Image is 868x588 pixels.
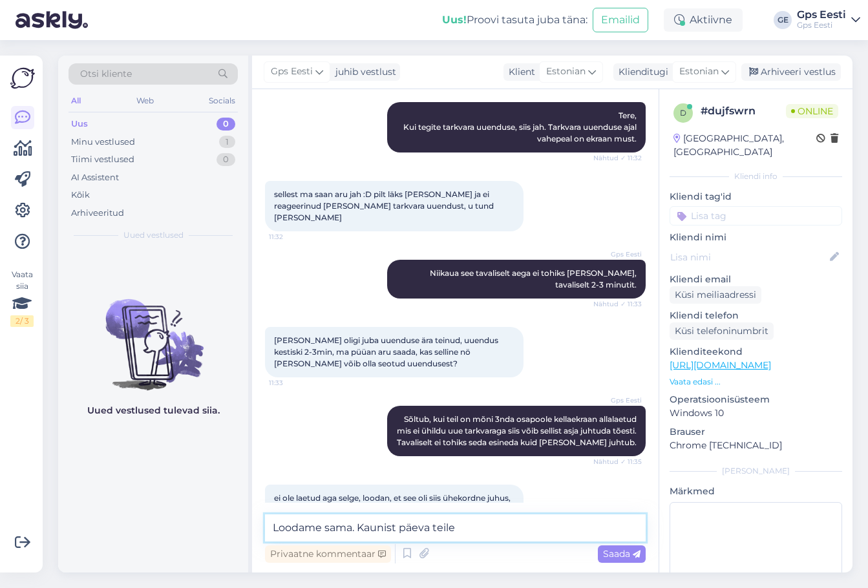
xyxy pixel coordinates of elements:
span: 11:32 [269,232,317,242]
p: Chrome [TECHNICAL_ID] [670,439,842,452]
span: Otsi kliente [80,67,132,81]
div: Kõik [71,189,90,202]
input: Lisa tag [670,206,842,226]
div: [PERSON_NAME] [670,465,842,477]
p: Windows 10 [670,406,842,420]
div: GE [774,11,792,29]
div: Arhiveeri vestlus [741,63,841,81]
span: Nähtud ✓ 11:33 [593,299,642,309]
div: Klient [503,65,535,79]
div: Tiimi vestlused [71,153,134,166]
div: [GEOGRAPHIC_DATA], [GEOGRAPHIC_DATA] [673,132,816,159]
img: Askly Logo [10,66,35,90]
p: Klienditeekond [670,345,842,359]
div: Vaata siia [10,269,34,327]
p: Kliendi tag'id [670,190,842,204]
span: [PERSON_NAME] oligi juba uuenduse ära teinud, uuendus kestiski 2-3min, ma püüan aru saada, kas se... [274,335,500,368]
div: All [69,92,83,109]
span: Uued vestlused [123,229,184,241]
div: Privaatne kommentaar [265,545,391,563]
span: Gps Eesti [593,249,642,259]
p: Kliendi email [670,273,842,286]
span: Nähtud ✓ 11:32 [593,153,642,163]
p: Märkmed [670,485,842,498]
button: Emailid [593,8,648,32]
a: Gps EestiGps Eesti [797,10,860,30]
p: Kliendi nimi [670,231,842,244]
div: Arhiveeritud [71,207,124,220]
p: Brauser [670,425,842,439]
div: AI Assistent [71,171,119,184]
span: Nähtud ✓ 11:35 [593,457,642,467]
div: Proovi tasuta juba täna: [442,12,587,28]
div: juhib vestlust [330,65,396,79]
span: ei ole laetud aga selge, loodan, et see oli siis ühekordne juhus, tänud abi eest! [274,493,513,514]
div: Kliendi info [670,171,842,182]
div: Socials [206,92,238,109]
span: sellest ma saan aru jah :D pilt läks [PERSON_NAME] ja ei reageerinud [PERSON_NAME] tarkvara uuend... [274,189,496,222]
p: Uued vestlused tulevad siia. [87,404,220,417]
a: [URL][DOMAIN_NAME] [670,359,771,371]
span: 11:33 [269,378,317,388]
span: Tere, Kui tegite tarkvara uuenduse, siis jah. Tarkvara uuenduse ajal vahepeal on ekraan must. [403,110,639,143]
textarea: Loodame sama. Kaunist päeva teile [265,514,646,541]
div: 0 [217,118,235,131]
b: Uus! [442,14,467,26]
div: Gps Eesti [797,20,846,30]
span: Online [786,104,838,118]
span: Sõltub, kui teil on mõni 3nda osapoole kellaekraan allalaetud mis ei ühildu uue tarkvaraga siis v... [397,414,639,447]
div: 1 [219,136,235,149]
span: Estonian [679,65,719,79]
span: Estonian [546,65,586,79]
div: Gps Eesti [797,10,846,20]
div: 2 / 3 [10,315,34,327]
div: 0 [217,153,235,166]
span: Saada [603,548,640,560]
span: Gps Eesti [271,65,313,79]
img: No chats [58,276,248,392]
div: Küsi telefoninumbrit [670,322,774,340]
div: Uus [71,118,88,131]
div: Web [134,92,156,109]
span: Niikaua see tavaliselt aega ei tohiks [PERSON_NAME], tavaliselt 2-3 minutit. [430,268,639,289]
span: d [680,108,686,118]
div: Minu vestlused [71,136,135,149]
p: Operatsioonisüsteem [670,393,842,406]
div: Küsi meiliaadressi [670,286,761,304]
input: Lisa nimi [670,250,827,264]
div: Klienditugi [613,65,668,79]
div: Aktiivne [664,8,743,32]
div: # dujfswrn [701,103,786,119]
p: Kliendi telefon [670,309,842,322]
span: Gps Eesti [593,395,642,405]
p: Vaata edasi ... [670,376,842,388]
